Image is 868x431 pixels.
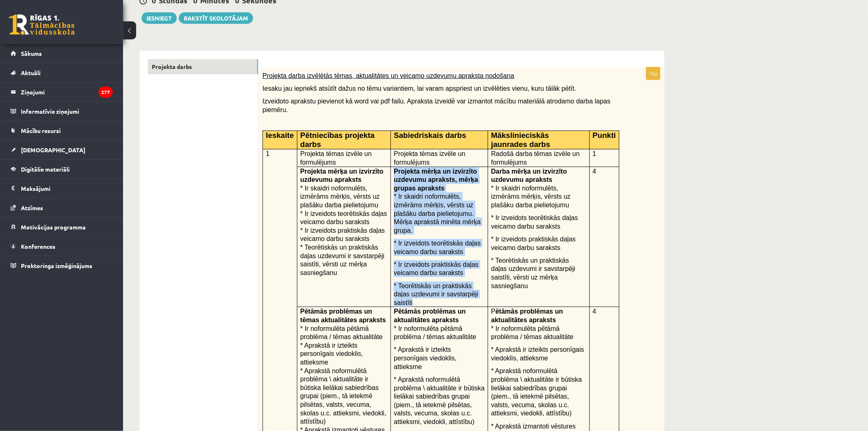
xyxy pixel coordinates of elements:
[21,50,42,57] span: Sākums
[300,150,372,166] span: Projekta tēmas izvēle un formulējums
[394,168,478,192] span: Projekta mērķa un izvirzīto uzdevumu apraksts, mērķa grupas apraksts
[21,179,113,198] legend: Maksājumi
[300,210,387,226] span: * Ir izveidots teorētiskās daļas veicamo darbu saraksts
[491,308,563,323] span: P
[491,236,576,251] span: * Ir izveidots praktiskās daļas veicamo darbu saraksts
[21,243,55,250] span: Konferences
[300,367,386,425] span: * Aprakstā noformulētā problēma \ aktualitāte ir būtiska lielākai sabiedrības grupai (piem., tā i...
[300,227,385,243] span: * Ir izveidots praktiskās daļas veicamo darbu saraksts
[300,325,383,341] span: * Ir noformulēta pētāmā problēma / tēmas aktualitāte
[11,218,113,236] a: Motivācijas programma
[21,262,92,269] span: Proktoringa izmēģinājums
[394,240,481,255] span: * Ir izveidots teorētiskās daļas veicamo darbu saraksts
[491,150,580,166] span: Radošā darba tēmas izvēle un formulējums
[21,102,113,121] legend: Informatīvie ziņojumi
[21,223,86,231] span: Motivācijas programma
[300,185,380,209] span: * Ir skaidri noformulēts, izmērāms mērķis, vērsts uz plašāku darba pielietojumu
[21,165,70,173] span: Digitālie materiāli
[491,168,567,183] span: Darba mērķa un izvirzīto uzdevumu apraksts
[98,87,113,98] i: 277
[11,160,113,179] a: Digitālie materiāli
[21,127,61,134] span: Mācību resursi
[21,146,85,154] span: [DEMOGRAPHIC_DATA]
[266,131,294,140] span: Ieskaite
[11,179,113,198] a: Maksājumi
[263,98,610,113] span: Izveidoto aprakstu pievienot kā word vai pdf failu. Apraksta izveidē var izmantot mācību materiāl...
[394,325,476,341] span: * Ir noformulēta pētāmā problēma / tēmas aktualitāte
[491,346,584,362] span: * Aprakstā ir izteikts personīgais viedoklis, attieksme
[11,44,113,63] a: Sākums
[11,121,113,140] a: Mācību resursi
[491,131,550,149] span: Mākslinieciskās jaunrades darbs
[142,12,177,24] button: Iesniegt
[21,83,113,101] legend: Ziņojumi
[394,376,484,425] span: * Aprakstā noformulētā problēma \ aktualitāte ir būtiska lielākai sabiedrības grupai (piem., tā i...
[491,214,578,230] span: * Ir izveidots teorētiskās daļas veicamo darbu saraksts
[300,131,375,149] span: Pētniecības projekta darbs
[394,150,465,166] span: Projekta tēmas izvēle un formulējums
[11,237,113,256] a: Konferences
[8,8,389,17] body: Bagātinātā teksta redaktors, wiswyg-editor-user-answer-47434018093940
[394,282,478,306] span: * Teorētiskās un praktiskās daļas uzdevumi ir savstarpēji saistīti
[266,150,270,157] span: 1
[9,14,75,35] a: Rīgas 1. Tālmācības vidusskola
[646,67,660,80] p: 15p
[11,83,113,101] a: Ziņojumi277
[593,131,616,140] span: Punkti
[593,168,596,175] span: 4
[263,85,576,92] span: Iesaku jau iepriekš atsūtīt dažus no tēmu variantiem, lai varam apspriest un izvēlēties vienu, ku...
[300,244,384,276] span: * Teorētiskās un praktiskās daļas uzdevumi ir savstarpēji saistīti, vērsti uz mērķa sasniegšanu
[21,69,41,76] span: Aktuāli
[300,342,363,366] span: * Aprakstā ir izteikts personīgais viedoklis, attieksme
[491,325,573,341] span: * Ir noformulēta pētāmā problēma / tēmas aktualitāte
[491,308,563,323] b: ētāmās problēmas un aktualitātes apraksts
[179,12,253,24] a: Rakstīt skolotājam
[593,308,596,315] span: 4
[394,193,481,234] span: * Ir skaidri noformulēts, izmērāms mērķis, vērsts uz plašāku darba pielietojumu. Mērķa aprakstā m...
[11,140,113,159] a: [DEMOGRAPHIC_DATA]
[394,131,466,140] span: Sabiedriskais darbs
[300,308,386,323] span: Pētāmās problēmas un tēmas aktualitātes apraksts
[491,367,582,417] span: * Aprakstā noformulētā problēma \ aktualitāte ir būtiska lielākai sabiedrības grupai (piem., tā i...
[263,72,514,79] span: Projekta darba izvēlētās tēmas, aktualitātes un veicamo uzdevumu apraksta nodošana
[21,204,43,211] span: Atzīmes
[11,198,113,217] a: Atzīmes
[491,185,571,209] span: * Ir skaidri noformulēts, izmērāms mērķis, vērsts uz plašāku darba pielietojumu
[394,261,478,277] span: * Ir izveidots praktiskās daļas veicamo darbu saraksts
[394,308,466,323] span: Pētāmās problēmas un aktualitātes apraksts
[394,346,457,370] span: * Aprakstā ir izteikts personīgais viedoklis, attieksme
[300,168,384,183] span: Projekta mērķa un izvirzīto uzdevumu apraksts
[593,150,596,157] span: 1
[491,257,575,289] span: * Teorētiskās un praktiskās daļas uzdevumi ir savstarpēji saistīti, vērsti uz mērķa sasniegšanu
[148,59,258,74] a: Projekta darbs
[11,256,113,275] a: Proktoringa izmēģinājums
[11,63,113,82] a: Aktuāli
[11,102,113,121] a: Informatīvie ziņojumi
